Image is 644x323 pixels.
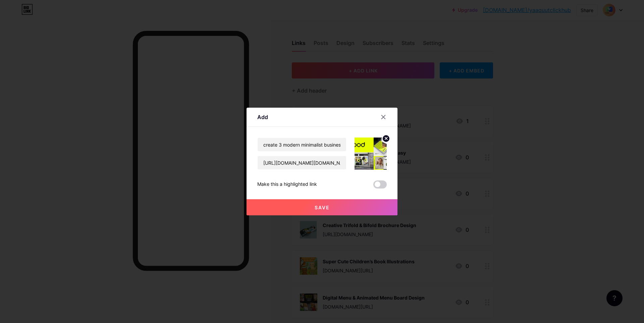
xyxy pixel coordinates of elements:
div: Make this a highlighted link [257,180,317,189]
span: Save [315,205,330,210]
img: link_thumbnail [355,138,387,170]
div: Add [257,113,268,121]
input: Title [258,138,346,151]
button: Save [247,199,397,215]
input: URL [258,156,346,169]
